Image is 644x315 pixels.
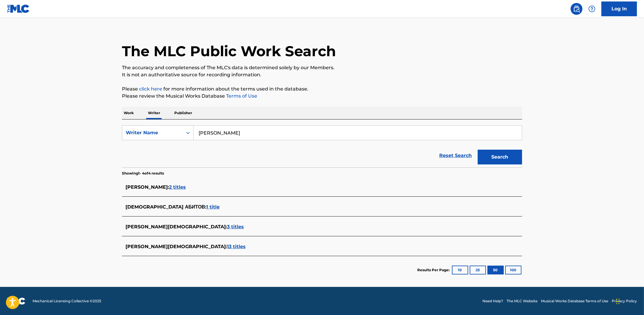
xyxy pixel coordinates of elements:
[436,149,475,162] a: Reset Search
[126,129,179,136] div: Writer Name
[7,4,30,13] img: MLC Logo
[478,150,522,164] button: Search
[452,266,468,274] button: 10
[470,266,486,274] button: 25
[227,244,246,249] span: 13 titles
[571,3,582,15] a: Public Search
[227,224,244,230] span: 3 titles
[225,93,257,99] a: Terms of Use
[122,125,522,167] form: Search Form
[122,71,522,78] p: It is not an authoritative source for recording information.
[122,42,336,60] h1: The MLC Public Work Search
[417,267,451,273] p: Results Per Page:
[169,184,186,190] span: 2 titles
[588,5,595,12] img: help
[125,204,206,210] span: [DEMOGRAPHIC_DATA] АБИТОВ :
[612,298,637,304] a: Privacy Policy
[122,107,136,119] p: Work
[122,85,522,93] p: Please for more information about the terms used in the database.
[7,298,25,305] img: logo
[206,204,220,210] span: 1 title
[586,3,598,15] div: Help
[541,298,608,304] a: Musical Works Database Terms of Use
[125,244,227,249] span: [PERSON_NAME][DEMOGRAPHIC_DATA] :
[139,86,162,92] a: click here
[146,107,162,119] p: Writer
[487,266,504,274] button: 50
[616,293,620,310] div: Drag
[573,5,580,12] img: search
[614,287,644,315] iframe: Chat Widget
[601,1,637,16] a: Log In
[122,93,522,100] p: Please review the Musical Works Database
[507,298,537,304] a: The MLC Website
[125,224,227,230] span: [PERSON_NAME][DEMOGRAPHIC_DATA] :
[482,298,503,304] a: Need Help?
[122,64,522,71] p: The accuracy and completeness of The MLC's data is determined solely by our Members.
[122,171,164,176] p: Showing 1 - 4 of 4 results
[125,184,169,190] span: [PERSON_NAME] :
[505,266,521,274] button: 100
[173,107,194,119] p: Publisher
[33,298,101,304] span: Mechanical Licensing Collective © 2025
